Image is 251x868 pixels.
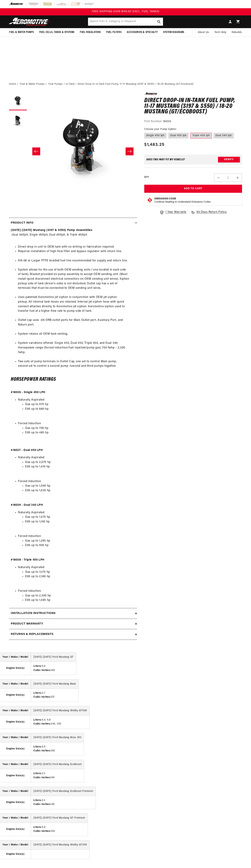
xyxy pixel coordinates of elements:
li: E85 up to 660 hp [25,407,135,416]
summary: Fuel Filters [104,28,124,37]
label: QTY [144,176,149,179]
li: AN-08 or Larger PTFE braided fuel line recommended for supply and return line. [18,259,135,268]
li: Forced Induction [18,479,135,498]
span: System Diagrams [163,30,184,34]
span: FREE SHIPPING OVER $109.00 (EXCL. FUEL TANKS) [92,10,159,13]
summary: Fuel & Water Pumps [6,28,37,37]
li: Naturally Aspirated [18,565,135,584]
li: E85 up to 1,035 hp [25,488,135,498]
span: 1 Year Warranty [165,210,186,215]
span: Tech Help [214,30,226,34]
legend: Choose your Pump Option: [144,127,177,131]
button: Slide left [32,147,40,155]
label: Dual 450 lph [168,133,189,138]
h2: Product warranty [11,622,43,626]
button: Search Part #, Category or Keyword [155,18,163,26]
li: Direct drop in unit to OEM tank with no drilling or fabrication required. [18,245,135,249]
li: Gas up to 975 hp [25,402,135,407]
td: [DATE]-[DATE] Ford Mustang Boss 302 [31,733,84,742]
td: [DATE]-[DATE] Ford Mustang Shelby GT500 [31,706,90,715]
h2: Installation Instructions [11,611,56,616]
strong: Cubic Inches: [33,803,51,806]
li: Outlet cap uses -08 ORB outlet ports for Main Outlet port, Auxiliary Port, and Return port. [18,318,135,332]
strong: Liters: [33,719,42,721]
li: E85 up to 1,410 hp [25,465,135,474]
span: Fuel Regulators [80,30,101,34]
td: [DATE]-[DATE] Ford Mustang Base [31,680,78,689]
li: Naturally Aspirated [18,455,135,474]
strong: #18037 - Dual 450 LPH [11,449,43,452]
strong: Liters: [33,772,42,775]
nav: breadcrumbs [9,82,242,86]
li: Gas up to 1,500 hp [25,484,135,488]
div: Part Number: [144,119,242,124]
button: Add to Cart [144,185,242,193]
li: E85 up to 1,585 hp [25,598,135,603]
strong: Liters: [33,665,42,668]
strong: #18038 - Triple 450 LPH [11,558,44,561]
img: Emissions code [147,197,153,203]
a: 90 Days Return Policy [191,210,227,218]
strong: Liters: [33,745,42,748]
strong: Cubic Inches: [33,830,51,833]
a: 1 Year Warranty [160,210,186,215]
td: 5.4, 5.8 330, 355 [31,715,90,728]
button: Verify [218,157,240,162]
p: Continue Reading to Understand Emissions Codes [154,200,211,204]
li: Gas up to 1,295 hp [25,539,135,543]
td: 5.0 302 [31,662,76,675]
li: Naturally Aspirated [18,398,135,416]
li: Forced Induction [18,589,135,603]
strong: Cubic Inches: [33,696,51,698]
strong: Liters: [33,799,42,802]
li: Requires installation of high flow filter and bypass regulator with return line. [18,249,135,258]
strong: [DATE]-[DATE] Mustang (S197 & S550) Pump Assemblies [11,229,92,232]
span: $1,483.25 [144,142,164,148]
li: Gas up to 700 hp [25,426,135,431]
td: 3.7 227 [31,689,78,702]
li: E85 up to 1,100 hp [25,520,135,529]
strong: Cubic Inches: [33,776,51,779]
td: [DATE]-[DATE] Ford Mustang Shelby GT350 [31,840,90,850]
li: Gas up to 1,575 hp [25,515,135,520]
strong: #18039 - Dual 340 LPH [11,504,43,506]
td: 2.3 140 [31,769,84,782]
td: [DATE]-[DATE] Ford Mustang GT Premium [31,814,88,823]
li: E85 up to 905 hp [25,543,135,552]
label: Single 450 lph [144,133,166,138]
td: [DATE]-[DATE] Ford Mustang GT [31,653,76,662]
a: Fuel Pumps [48,82,63,86]
li: E85 up to 485 hp [25,431,135,435]
td: 5.0 302 [31,823,88,836]
img: Aeromotive [8,18,53,26]
li: Uses patented Aeromotive jet siphon in conjunction with OEM jet siphon pickup. All internal tank ... [18,295,135,318]
strong: 18038 [163,120,171,123]
summary: Returns & replacements [9,629,137,640]
strong: Cubic Inches: [33,723,51,725]
span: Fuel Cells, Tanks & Systems [39,30,74,34]
li: System variations offered: Single 450, Dual 450, Triple 450, and Dual 340. Horsepower range (forc... [18,341,135,359]
h1: Direct Drop-In In-Tank Fuel Pump, 11-17 Mustang (S197 & S550) / 18-20 Mustang (GT/Ecoboost) [144,98,242,115]
h2: Product Info [11,221,33,225]
summary: Installation Instructions [9,608,137,619]
media-gallery: Gallery Viewer [9,92,137,210]
summary: Fuel Regulators [77,28,104,37]
div: Does This part fit My vehicle? [146,158,185,161]
li: Forced Induction [18,534,135,552]
summary: Product warranty [9,619,137,629]
a: Fuel & Water Pumps [20,82,45,86]
li: Naturally Aspirated [18,510,135,529]
td: [DATE]-[DATE] Ford Mustang EcoBoost Premium [31,787,96,796]
button: Load image 2 in gallery view [9,112,27,130]
span: 90 Days Return Policy [196,210,227,218]
li: System allows for the use of both OEM sending units ( one located in each side of tank). Bracket ... [18,268,135,295]
label: Triple 450 lph [190,133,212,138]
label: Dual 340 lph [214,133,234,138]
span: Accessories & Specialty [127,30,158,34]
span: Fuel & Water Pumps [9,30,34,34]
h2: Returns & replacements [11,632,53,637]
strong: Emissions Code [154,197,176,200]
strong: #18036 - Single 450 LPH [11,391,45,394]
li: E85 up to 2,160 hp [25,574,135,584]
span: Fuel Filters [106,30,121,34]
